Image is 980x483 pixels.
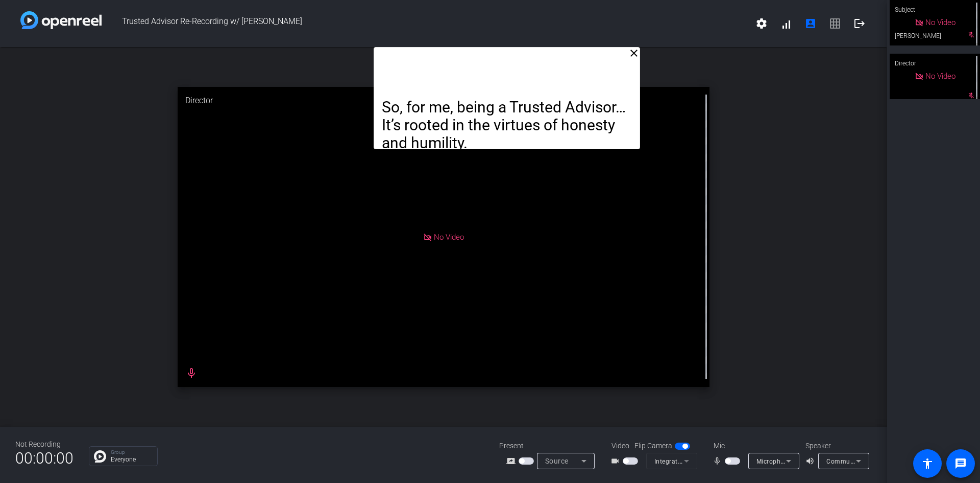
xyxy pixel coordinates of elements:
div: Not Recording [15,439,73,450]
mat-icon: volume_up [805,455,818,467]
mat-icon: logout [853,17,866,30]
span: 00:00:00 [15,446,73,471]
mat-icon: account_box [804,17,817,30]
mat-icon: message [954,457,967,470]
div: Present [499,441,601,451]
span: No Video [434,232,464,241]
p: So, for me, being a Trusted Advisor… [382,98,631,116]
button: signal_cellular_alt [774,11,798,36]
div: Director [890,54,980,73]
span: Flip Camera [634,441,672,451]
img: Chat Icon [94,450,106,463]
mat-icon: settings [755,17,768,30]
div: Director [178,87,710,114]
mat-icon: accessibility [921,457,934,470]
p: Group [111,450,152,455]
span: Microphone Array (AMD Audio Device) [756,457,871,465]
span: No Video [925,18,955,27]
span: Trusted Advisor Re-Recording w/ [PERSON_NAME] [102,11,749,36]
span: Communications - Speakers (Realtek(R) Audio) [826,457,966,465]
span: Video [611,441,629,451]
mat-icon: screen_share_outline [506,455,519,467]
div: Speaker [805,441,867,451]
span: Source [545,457,569,465]
span: No Video [925,72,955,81]
p: It’s rooted in the virtues of honesty and humility. [382,116,631,152]
mat-icon: videocam_outline [610,455,623,467]
div: Mic [703,441,805,451]
img: white-gradient.svg [20,11,102,29]
mat-icon: close [628,47,640,59]
p: Everyone [111,456,152,463]
mat-icon: mic_none [713,455,725,467]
